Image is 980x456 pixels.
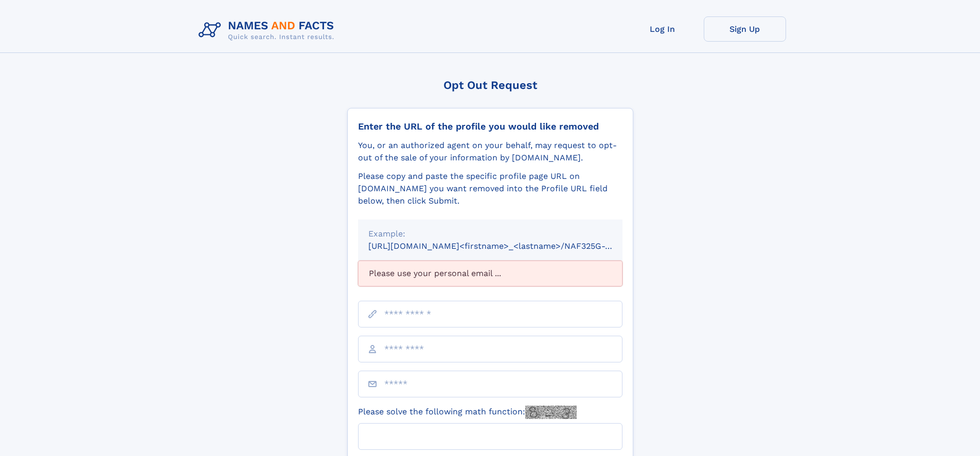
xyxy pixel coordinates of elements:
div: Please copy and paste the specific profile page URL on [DOMAIN_NAME] you want removed into the Pr... [358,170,622,207]
div: Example: [368,228,612,240]
label: Please solve the following math function: [358,406,577,419]
a: Log In [621,16,704,42]
div: You, or an authorized agent on your behalf, may request to opt-out of the sale of your informatio... [358,139,622,164]
a: Sign Up [704,16,786,42]
div: Please use your personal email ... [358,261,622,286]
img: Logo Names and Facts [194,16,343,44]
small: [URL][DOMAIN_NAME]<firstname>_<lastname>/NAF325G-xxxxxxxx [368,241,642,251]
div: Enter the URL of the profile you would like removed [358,121,622,132]
div: Opt Out Request [347,79,633,92]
